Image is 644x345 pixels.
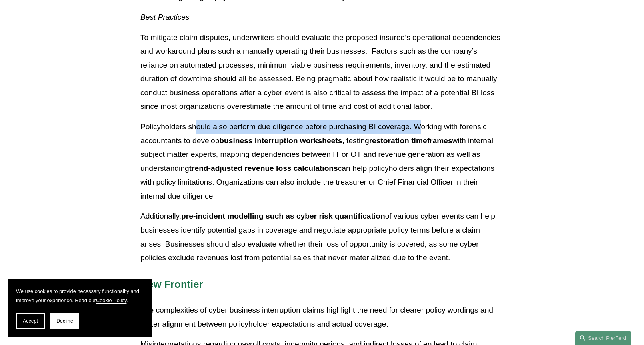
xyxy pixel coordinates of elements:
[140,209,504,265] p: Additionally, of various cyber events can help businesses identify potential gaps in coverage and...
[140,303,504,331] p: The complexities of cyber business interruption claims highlight the need for clearer policy word...
[369,136,452,145] strong: restoration timeframes
[140,31,504,114] p: To mitigate claim disputes, underwriters should evaluate the proposed insured’s operational depen...
[140,279,203,290] span: New Frontier
[50,313,79,329] button: Decline
[56,318,73,324] span: Decline
[140,13,190,21] em: Best Practices
[96,297,127,303] a: Cookie Policy
[23,318,38,324] span: Accept
[219,136,342,145] strong: business interruption worksheets
[16,287,144,305] p: We use cookies to provide necessary functionality and improve your experience. Read our .
[16,313,45,329] button: Accept
[189,164,338,172] strong: trend-adjusted revenue loss calculations
[181,212,385,220] strong: pre-incident modelling such as cyber risk quantification
[8,279,152,337] section: Cookie banner
[575,331,631,345] a: Search this site
[140,120,504,203] p: Policyholders should also perform due diligence before purchasing BI coverage. Working with foren...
